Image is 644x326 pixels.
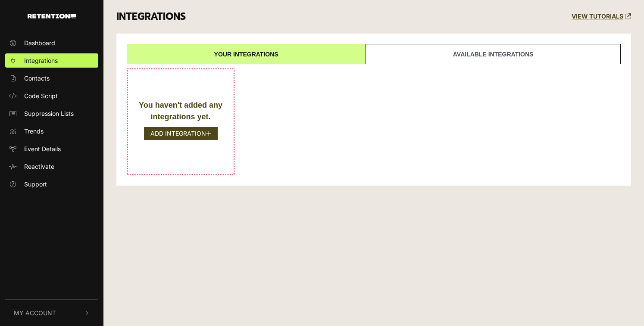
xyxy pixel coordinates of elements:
[366,44,621,64] a: Available integrations
[5,106,98,121] a: Suppression Lists
[14,308,56,317] span: My Account
[5,124,98,138] a: Trends
[24,127,44,136] span: Trends
[24,91,58,100] span: Code Script
[5,177,98,191] a: Support
[24,180,47,189] span: Support
[136,99,225,123] div: You haven't added any integrations yet.
[5,36,98,50] a: Dashboard
[572,13,631,20] a: VIEW TUTORIALS
[5,300,98,326] button: My Account
[24,162,54,171] span: Reactivate
[24,38,55,47] span: Dashboard
[24,144,61,153] span: Event Details
[24,56,58,65] span: Integrations
[5,142,98,156] a: Event Details
[28,14,76,19] img: Retention.com
[144,127,218,140] button: ADD INTEGRATION
[127,44,366,64] a: Your integrations
[5,159,98,174] a: Reactivate
[116,11,186,23] h3: INTEGRATIONS
[24,74,50,83] span: Contacts
[24,109,74,118] span: Suppression Lists
[5,89,98,103] a: Code Script
[5,53,98,68] a: Integrations
[5,71,98,85] a: Contacts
